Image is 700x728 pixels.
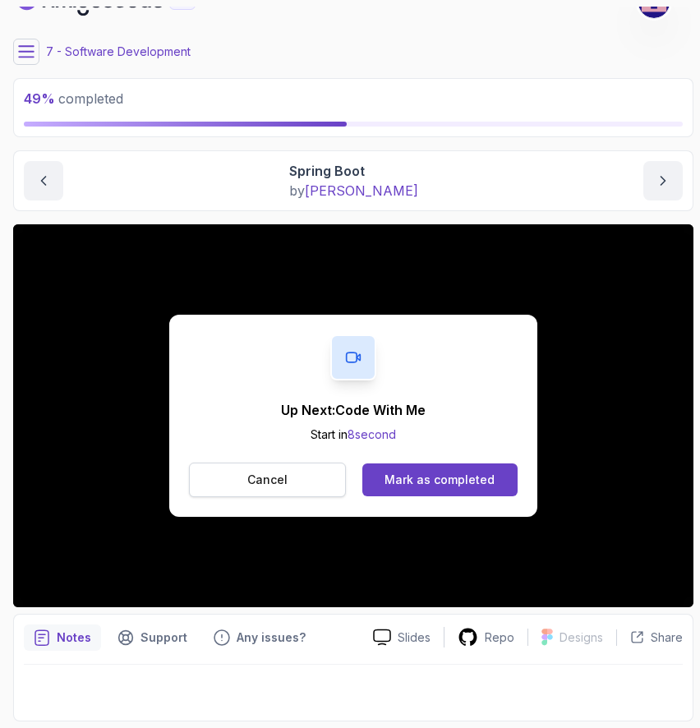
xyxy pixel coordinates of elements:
[289,161,418,181] p: Spring Boot
[189,463,346,497] button: Cancel
[24,624,101,651] button: notes button
[24,90,55,107] span: 49 %
[444,627,527,647] a: Repo
[485,629,514,646] p: Repo
[46,44,191,60] p: 7 - Software Development
[398,629,431,646] p: Slides
[651,629,683,646] p: Share
[281,426,426,443] p: Start in
[13,224,693,607] iframe: 9 - Spring Boot
[57,629,91,646] p: Notes
[362,463,518,496] button: Mark as completed
[281,400,426,420] p: Up Next: Code With Me
[204,624,315,651] button: Feedback button
[24,90,123,107] span: completed
[140,629,187,646] p: Support
[385,472,495,488] div: Mark as completed
[348,427,396,441] span: 8 second
[289,181,418,200] p: by
[108,624,197,651] button: Support button
[305,182,418,199] span: [PERSON_NAME]
[643,161,683,200] button: next content
[237,629,306,646] p: Any issues?
[24,161,63,200] button: previous content
[560,629,603,646] p: Designs
[616,629,683,646] button: Share
[247,472,288,488] p: Cancel
[360,629,444,646] a: Slides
